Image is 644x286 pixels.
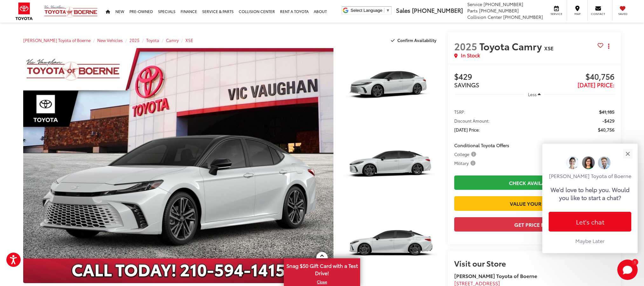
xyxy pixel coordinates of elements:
[467,1,482,7] span: Service
[454,109,465,115] span: TSRP:
[578,81,614,89] span: [DATE] Price:
[467,14,502,20] span: Collision Center
[166,37,179,43] a: Camry
[351,8,390,13] a: Select Language​
[616,12,630,16] span: Saved
[340,207,442,283] a: Expand Photo 3
[387,35,442,46] button: Confirm Availability
[454,272,537,279] strong: [PERSON_NAME] Toyota of Boerne
[603,40,614,52] button: Actions
[185,37,193,43] a: XSE
[549,172,631,179] p: [PERSON_NAME] Toyota of Boerne
[621,147,634,161] button: Close
[454,142,509,148] span: Conditional Toyota Offers
[483,1,523,7] span: [PHONE_NUMBER]
[397,37,436,43] span: Confirm Availability
[454,196,614,211] a: Value Your Trade
[412,6,463,14] span: [PHONE_NUMBER]
[602,118,614,124] span: -$429
[549,235,631,247] button: Maybe Later
[503,14,543,20] span: [PHONE_NUMBER]
[129,37,140,43] a: 2025
[479,7,519,14] span: [PHONE_NUMBER]
[454,259,614,267] h2: Visit our Store
[454,151,477,157] span: College
[454,39,477,53] span: 2025
[146,37,159,43] a: Toyota
[454,217,614,232] button: Get Price Now
[551,185,630,202] p: We'd love to help you. Would you like to start a chat?
[525,89,544,100] button: Less
[454,151,478,157] button: College
[20,47,336,284] img: 2025 Toyota Camry XSE
[599,109,614,115] span: $41,185
[570,12,584,16] span: Map
[454,160,478,166] button: Military
[454,175,614,190] a: Check Availability
[339,206,442,284] img: 2025 Toyota Camry XSE
[549,12,564,16] span: Service
[528,91,537,97] span: Less
[454,118,490,124] span: Discount Amount:
[634,261,636,263] span: 1
[534,72,614,82] span: $40,756
[608,44,609,49] span: dropdown dots
[284,259,360,278] span: Snag $50 Gift Card with a Test Drive!
[351,8,382,13] span: Select Language
[454,72,534,82] span: $429
[479,39,544,53] span: Toyota Camry
[97,37,123,43] a: New Vehicles
[461,52,480,59] span: In Stock
[598,126,614,133] span: $40,756
[23,48,333,283] a: Expand Photo 0
[386,8,390,13] span: ▼
[544,44,553,52] span: XSE
[617,260,638,280] svg: Start Chat
[454,126,480,133] span: [DATE] Price:
[549,212,631,232] button: Let's chat
[339,127,442,204] img: 2025 Toyota Camry XSE
[591,12,605,16] span: Contact
[339,47,442,125] img: 2025 Toyota Camry XSE
[617,260,638,280] button: Toggle Chat Window
[467,7,478,14] span: Parts
[542,144,638,253] div: Close[PERSON_NAME] Toyota of BoerneWe'd love to help you. Would you like to start a chat?Let's ch...
[44,5,98,18] img: Vic Vaughan Toyota of Boerne
[454,81,479,89] span: SAVINGS
[23,37,91,43] a: [PERSON_NAME] Toyota of Boerne
[396,6,410,14] span: Sales
[340,128,442,204] a: Expand Photo 2
[340,48,442,124] a: Expand Photo 1
[454,160,477,166] span: Military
